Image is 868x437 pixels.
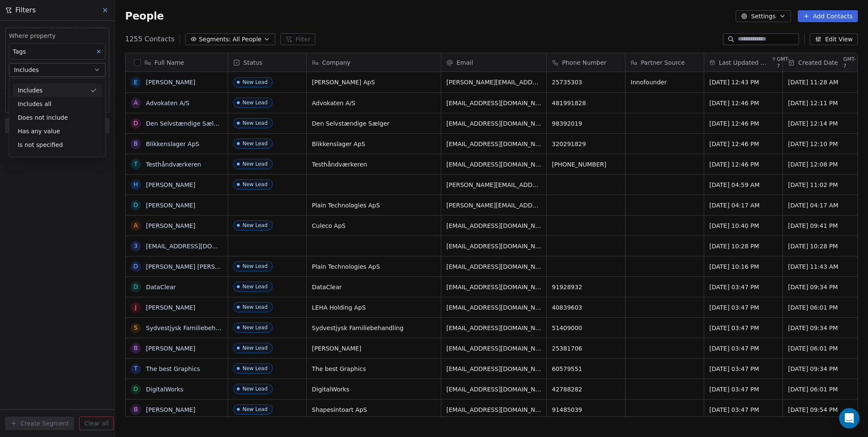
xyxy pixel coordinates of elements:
[146,243,250,250] a: [EMAIL_ADDRESS][DOMAIN_NAME]
[788,160,856,169] span: [DATE] 12:08 PM
[134,241,138,250] div: 3
[312,385,436,394] span: DigitalWorks
[788,344,856,353] span: [DATE] 06:01 PM
[709,221,777,230] span: [DATE] 10:40 PM
[446,160,541,169] span: [EMAIL_ADDRESS][DOMAIN_NAME]
[446,385,541,394] span: [EMAIL_ADDRESS][DOMAIN_NAME]
[134,98,138,107] div: A
[709,181,777,189] span: [DATE] 04:59 AM
[777,56,791,69] span: GMT-7
[243,284,268,290] div: New Lead
[312,119,436,128] span: Den Selvstændige Sælger
[134,282,138,291] div: D
[446,303,541,312] span: [EMAIL_ADDRESS][DOMAIN_NAME]
[146,120,223,127] a: Den Selvstændige Sælger
[312,160,436,169] span: Testhåndværkeren
[125,10,164,23] span: People
[709,283,777,291] span: [DATE] 03:47 PM
[446,405,541,414] span: [EMAIL_ADDRESS][DOMAIN_NAME]
[446,242,541,250] span: [EMAIL_ADDRESS][DOMAIN_NAME]
[709,78,777,86] span: [DATE] 12:43 PM
[243,120,268,126] div: New Lead
[788,221,856,230] span: [DATE] 09:41 PM
[146,325,237,331] a: Sydvestjysk Familiebehandling
[631,78,699,86] span: Innofounder
[446,140,541,148] span: [EMAIL_ADDRESS][DOMAIN_NAME]
[146,202,195,209] a: [PERSON_NAME]
[552,283,620,291] span: 91928932
[709,99,777,107] span: [DATE] 12:46 PM
[552,324,620,332] span: 51409000
[798,58,838,67] span: Created Date
[446,201,541,210] span: [PERSON_NAME][EMAIL_ADDRESS][DOMAIN_NAME]
[312,201,436,210] span: Plain Technologies ApS
[788,324,856,332] span: [DATE] 09:34 PM
[641,58,685,67] span: Partner Source
[709,242,777,250] span: [DATE] 10:28 PM
[232,35,261,44] span: All People
[243,141,268,147] div: New Lead
[146,386,183,393] a: DigitalWorks
[243,58,263,67] span: Status
[126,53,228,72] div: Full Name
[146,284,176,290] a: DataClear
[146,141,199,147] a: Blikkenslager ApS
[709,262,777,271] span: [DATE] 10:16 PM
[243,79,268,85] div: New Lead
[243,365,268,371] div: New Lead
[788,242,856,250] span: [DATE] 10:28 PM
[146,345,195,352] a: [PERSON_NAME]
[13,124,102,138] div: Has any value
[446,99,541,107] span: [EMAIL_ADDRESS][DOMAIN_NAME]
[13,97,102,111] div: Includes all
[709,324,777,332] span: [DATE] 03:47 PM
[843,56,856,69] span: GMT-7
[199,35,231,44] span: Segments:
[709,140,777,148] span: [DATE] 12:46 PM
[446,181,541,189] span: [PERSON_NAME][EMAIL_ADDRESS][DOMAIN_NAME]
[243,161,268,167] div: New Lead
[9,83,106,152] div: Suggestions
[154,58,184,67] span: Full Name
[709,160,777,169] span: [DATE] 12:46 PM
[441,53,546,72] div: Email
[307,53,441,72] div: Company
[134,221,138,230] div: A
[146,304,195,311] a: [PERSON_NAME]
[134,119,138,128] div: D
[788,99,856,107] span: [DATE] 12:11 PM
[312,262,436,271] span: Plain Technologies ApS
[243,304,268,310] div: New Lead
[228,53,306,72] div: Status
[312,283,436,291] span: DataClear
[146,79,195,86] a: [PERSON_NAME]
[146,100,189,106] a: Advokaten A/S
[280,33,316,45] button: Filter
[788,181,856,189] span: [DATE] 11:02 PM
[146,181,195,188] a: [PERSON_NAME]
[146,263,247,270] a: [PERSON_NAME] [PERSON_NAME]
[312,303,436,312] span: LEHA Holding ApS
[13,138,102,152] div: Is not specified
[709,365,777,373] span: [DATE] 03:47 PM
[562,58,606,67] span: Phone Number
[134,364,138,373] div: T
[13,111,102,124] div: Does not include
[552,140,620,148] span: 320291829
[312,324,436,332] span: Sydvestjysk Familiebehandling
[810,33,858,45] button: Edit View
[625,53,704,72] div: Partner Source
[552,405,620,414] span: 91485039
[243,325,268,331] div: New Lead
[709,201,777,210] span: [DATE] 04:17 AM
[134,139,138,148] div: B
[243,100,268,106] div: New Lead
[243,386,268,392] div: New Lead
[446,119,541,128] span: [EMAIL_ADDRESS][DOMAIN_NAME]
[134,405,138,414] div: B
[134,180,138,189] div: H
[134,344,138,353] div: B
[243,181,268,187] div: New Lead
[788,405,856,414] span: [DATE] 09:54 PM
[783,53,861,72] div: Created DateGMT-7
